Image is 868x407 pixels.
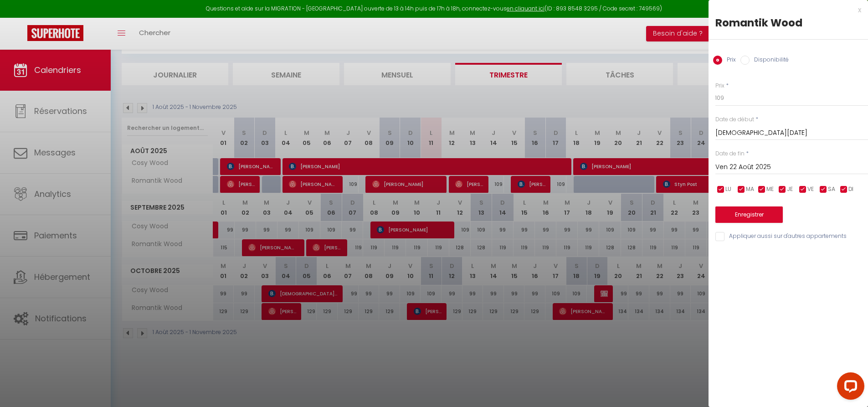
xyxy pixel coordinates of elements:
[750,56,789,66] label: Disponibilité
[709,5,861,15] div: x
[715,115,754,124] label: Date de début
[725,185,731,194] span: LU
[715,206,783,223] button: Enregistrer
[715,82,724,90] label: Prix
[830,369,868,407] iframe: LiveChat chat widget
[746,185,754,194] span: MA
[715,15,861,30] div: Romantik Wood
[828,185,835,194] span: SA
[787,185,793,194] span: JE
[715,149,745,158] label: Date de fin
[848,185,853,194] span: DI
[766,185,774,194] span: ME
[807,185,814,194] span: VE
[722,56,736,66] label: Prix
